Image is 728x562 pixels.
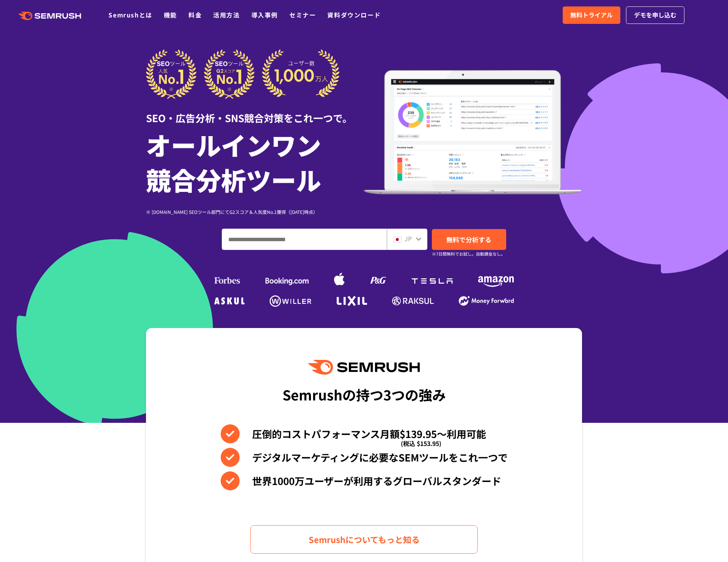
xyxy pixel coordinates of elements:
[446,235,491,244] span: 無料で分析する
[327,10,381,19] a: 資料ダウンロード
[570,10,613,20] span: 無料トライアル
[250,525,478,554] a: Semrushについてもっと知る
[146,208,364,215] div: ※ [DOMAIN_NAME] SEOツール部門にてG2スコア＆人気度No.1獲得（[DATE]時点）
[222,229,386,250] input: ドメイン、キーワードまたはURLを入力してください
[221,448,508,467] li: デジタルマーケティングに必要なSEMツールをこれ一つで
[164,10,177,19] a: 機能
[634,10,676,20] span: デモを申し込む
[401,434,441,453] span: (税込 $153.95)
[405,234,412,243] span: JP
[432,229,506,250] a: 無料で分析する
[432,250,505,257] small: ※7日間無料でお試し。自動課金なし。
[221,471,508,490] li: 世界1000万ユーザーが利用するグローバルスタンダード
[282,380,446,408] div: Semrushの持つ3つの強み
[213,10,240,19] a: 活用方法
[289,10,316,19] a: セミナー
[563,6,620,24] a: 無料トライアル
[188,10,202,19] a: 料金
[108,10,152,19] a: Semrushとは
[146,99,364,125] div: SEO・広告分析・SNS競合対策をこれ一つで。
[308,360,420,375] img: Semrush
[221,424,508,443] li: 圧倒的コストパフォーマンス月額$139.95〜利用可能
[626,6,684,24] a: デモを申し込む
[309,533,420,546] span: Semrushについてもっと知る
[251,10,278,19] a: 導入事例
[146,127,364,197] h1: オールインワン 競合分析ツール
